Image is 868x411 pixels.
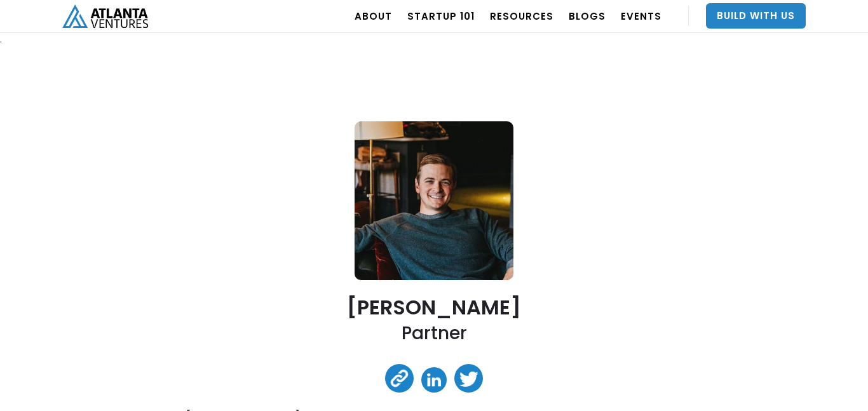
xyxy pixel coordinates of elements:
h2: [PERSON_NAME] [347,296,521,318]
a: Build With Us [706,3,806,29]
h2: Partner [402,321,467,345]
